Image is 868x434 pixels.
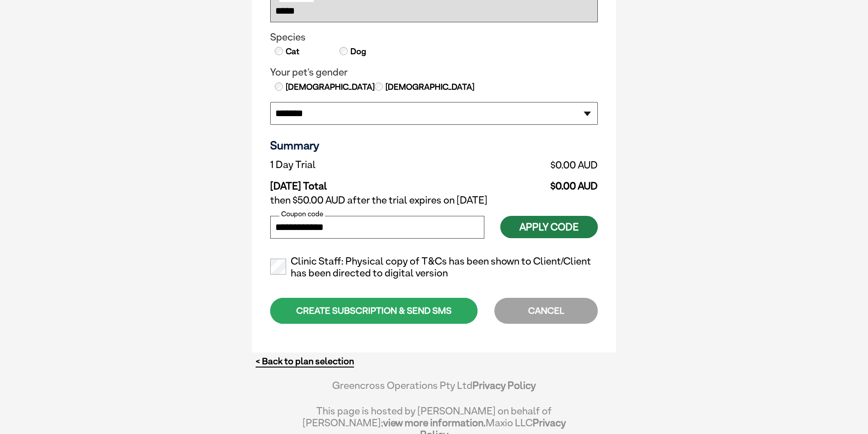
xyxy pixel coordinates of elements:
td: 1 Day Trial [270,157,448,173]
a: < Back to plan selection [256,356,354,367]
label: Clinic Staff: Physical copy of T&Cs has been shown to Client/Client has been directed to digital ... [270,255,598,279]
legend: Species [270,31,598,43]
a: view more information. [383,417,486,429]
div: CREATE SUBSCRIPTION & SEND SMS [270,298,478,324]
td: $0.00 AUD [448,157,598,173]
legend: Your pet's gender [270,66,598,78]
td: [DATE] Total [270,173,448,192]
button: Apply Code [500,216,598,238]
td: then $50.00 AUD after the trial expires on [DATE] [270,192,598,209]
td: $0.00 AUD [448,173,598,192]
label: Coupon code [279,210,325,218]
a: Privacy Policy [473,379,536,391]
div: CANCEL [494,298,598,324]
div: Greencross Operations Pty Ltd [302,379,566,400]
h3: Summary [270,138,598,152]
input: Clinic Staff: Physical copy of T&Cs has been shown to Client/Client has been directed to digital ... [270,259,286,275]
